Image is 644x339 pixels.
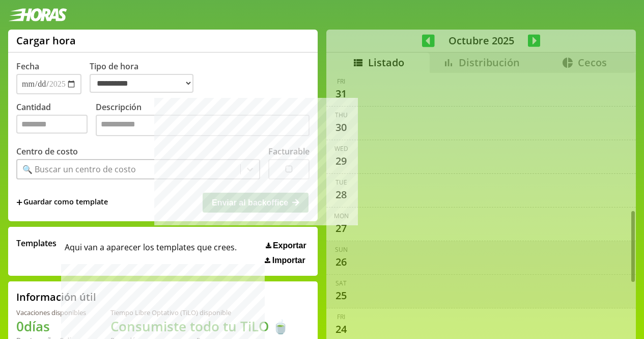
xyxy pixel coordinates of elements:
[16,197,108,208] span: +Guardar como template
[8,8,67,21] img: logotipo
[90,61,202,94] label: Tipo de hora
[16,115,88,134] input: Cantidad
[16,317,86,335] h1: 0 días
[16,308,86,317] div: Vacaciones disponibles
[263,241,310,251] button: Exportar
[16,146,78,157] label: Centro de costo
[110,308,289,317] div: Tiempo Libre Optativo (TiLO) disponible
[16,197,22,208] span: +
[96,115,310,136] textarea: Descripción
[90,74,193,93] select: Tipo de hora
[65,238,237,265] span: Aqui van a aparecer los templates que crees.
[22,164,136,175] div: 🔍 Buscar un centro de costo
[16,290,96,304] h2: Información útil
[16,238,57,249] span: Templates
[16,101,96,139] label: Cantidad
[16,61,39,72] label: Fecha
[272,256,305,265] span: Importar
[273,241,306,250] span: Exportar
[96,101,310,139] label: Descripción
[268,146,310,157] label: Facturable
[16,34,76,47] h1: Cargar hora
[110,317,289,335] h1: Consumiste todo tu TiLO 🍵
